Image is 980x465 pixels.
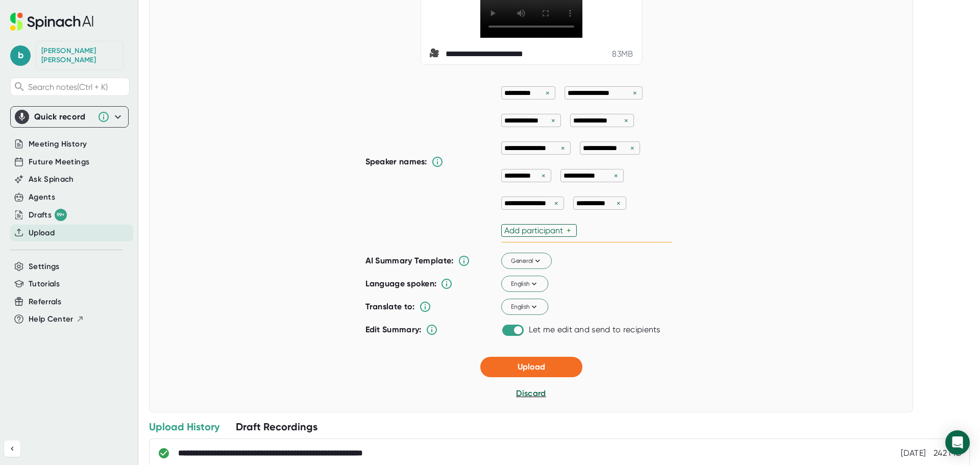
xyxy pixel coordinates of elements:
[365,302,415,311] b: Translate to:
[549,116,558,126] div: ×
[614,199,623,208] div: ×
[365,325,422,334] b: Edit Summary:
[365,279,437,288] b: Language spoken:
[41,46,118,64] div: Brady Rowe
[29,296,61,308] button: Referrals
[611,171,621,181] div: ×
[10,45,31,66] span: b
[510,256,542,265] span: General
[29,156,89,168] button: Future Meetings
[365,157,427,166] b: Speaker names:
[510,279,538,288] span: English
[567,226,574,235] div: +
[29,138,87,150] button: Meeting History
[934,448,961,458] div: 242 MB
[365,256,454,266] b: AI Summary Template:
[510,302,538,311] span: English
[501,299,548,315] button: English
[29,313,84,325] button: Help Center
[29,209,67,221] button: Drafts 99+
[429,48,442,60] span: video
[612,49,633,59] div: 83 MB
[516,387,546,400] button: Discard
[516,388,546,398] span: Discard
[29,227,55,239] button: Upload
[29,174,74,185] button: Ask Spinach
[901,448,925,458] div: 6/25/2025, 10:42:02 PM
[29,191,55,203] button: Agents
[543,88,552,98] div: ×
[622,116,631,126] div: ×
[945,430,970,455] div: Open Intercom Messenger
[29,209,67,221] div: Drafts
[501,276,548,292] button: English
[34,112,92,122] div: Quick record
[529,325,660,335] div: Let me edit and send to recipients
[55,209,67,221] div: 99+
[149,420,219,433] div: Upload History
[539,171,548,181] div: ×
[504,226,567,235] div: Add participant
[628,143,637,153] div: ×
[28,82,127,92] span: Search notes (Ctrl + K)
[4,440,20,457] button: Collapse sidebar
[518,362,545,372] span: Upload
[630,88,640,98] div: ×
[15,107,124,127] div: Quick record
[29,261,60,273] button: Settings
[236,420,317,433] div: Draft Recordings
[501,253,552,270] button: General
[552,199,561,208] div: ×
[29,313,73,325] span: Help Center
[558,143,568,153] div: ×
[480,357,582,377] button: Upload
[29,278,60,290] button: Tutorials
